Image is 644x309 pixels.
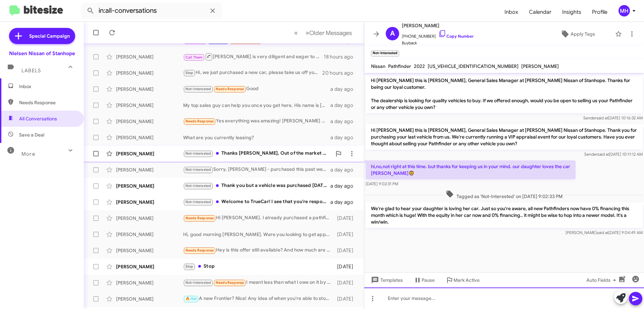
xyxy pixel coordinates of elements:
[330,102,359,109] div: a day ago
[440,274,485,286] button: Mark Active
[185,55,203,60] span: Call Them
[116,86,183,92] div: [PERSON_NAME]
[81,3,222,19] input: Search
[19,115,57,122] span: All Conversations
[408,274,440,286] button: Pause
[330,166,359,173] div: a day ago
[443,190,565,200] span: Tagged as 'Not-Interested' on [DATE] 9:02:33 PM
[116,296,183,302] div: [PERSON_NAME]
[334,215,359,222] div: [DATE]
[116,134,183,141] div: [PERSON_NAME]
[183,85,330,93] div: Good
[414,63,425,69] span: 2022
[366,181,398,186] span: [DATE] 9:02:31 PM
[366,202,643,228] p: We're glad to hear your daughter is loving her car. Just so you're aware, all new Pathfinders now...
[185,87,211,91] span: Not-Interested
[183,295,334,303] div: A new Frontier? Nice! Any idea of when you're able to stop in and see a few I have here? Go over ...
[19,99,76,106] span: Needs Response
[21,68,41,74] span: Labels
[183,117,330,125] div: Yes everything was amazing! [PERSON_NAME] did an awesome job making sure everything went smooth a...
[116,166,183,173] div: [PERSON_NAME]
[306,29,309,37] span: »
[334,296,359,302] div: [DATE]
[19,83,76,90] span: Inbox
[183,214,334,222] div: Hi [PERSON_NAME]. I already purchased a pathfinder [DATE]. Is this related to that purchase?
[402,30,474,40] span: [PHONE_NUMBER]
[581,274,624,286] button: Auto Fields
[19,131,44,138] span: Save a Deal
[524,2,557,22] a: Calendar
[428,63,519,69] span: [US_VEHICLE_IDENTIFICATION_NUMBER]
[422,274,435,286] span: Pause
[9,28,75,44] a: Special Campaign
[185,200,211,204] span: Not-Interested
[571,28,595,40] span: Apply Tags
[183,263,334,270] div: Stop
[185,216,214,220] span: Needs Response
[370,274,403,286] span: Templates
[371,63,385,69] span: Nissan
[116,70,183,76] div: [PERSON_NAME]
[366,124,643,150] p: Hi [PERSON_NAME] this is [PERSON_NAME], General Sales Manager at [PERSON_NAME] Nissan of Stanhope...
[619,5,630,16] div: MH
[388,63,411,69] span: Pathfinder
[290,26,356,40] nav: Page navigation example
[216,280,244,285] span: Needs Response
[587,2,613,22] span: Profile
[583,115,643,120] span: Sender [DATE] 10:16:32 AM
[183,52,324,61] div: [PERSON_NAME] is very diligent and eager to earn your business. He's definitely an asset. That be...
[557,2,587,22] a: Insights
[402,22,474,30] span: [PERSON_NAME]
[334,247,359,254] div: [DATE]
[116,279,183,286] div: [PERSON_NAME]
[185,248,214,253] span: Needs Response
[364,274,408,286] button: Templates
[183,134,330,141] div: What are you currently leasing?
[322,70,359,76] div: 20 hours ago
[116,231,183,238] div: [PERSON_NAME]
[566,230,643,235] span: [PERSON_NAME] [DATE] 9:04:49 AM
[584,152,643,157] span: Sender [DATE] 10:11:12 AM
[499,2,524,22] a: Inbox
[302,26,356,40] button: Next
[330,134,359,141] div: a day ago
[596,115,608,120] span: said at
[586,274,619,286] span: Auto Fields
[116,199,183,205] div: [PERSON_NAME]
[371,50,399,56] small: Not-Interested
[185,184,211,188] span: Not-Interested
[597,152,609,157] span: said at
[183,246,334,254] div: Hey is this offer still available? And how much are talking here
[116,183,183,189] div: [PERSON_NAME]
[185,297,197,301] span: 🔥 Hot
[116,118,183,125] div: [PERSON_NAME]
[216,87,244,91] span: Needs Response
[330,199,359,205] div: a day ago
[116,263,183,270] div: [PERSON_NAME]
[183,231,334,238] div: Hi, good morning [PERSON_NAME]. Were you looking to get approved on the Pacifica? If so, which on...
[185,119,214,123] span: Needs Response
[324,53,359,60] div: 18 hours ago
[330,118,359,125] div: a day ago
[309,29,352,37] span: Older Messages
[116,215,183,222] div: [PERSON_NAME]
[330,183,359,189] div: a day ago
[334,263,359,270] div: [DATE]
[183,69,322,77] div: Hi, we just purchased a new car, please take us off your call/txt list
[438,34,474,39] a: Copy Number
[334,231,359,238] div: [DATE]
[29,33,70,39] span: Special Campaign
[185,167,211,172] span: Not-Interested
[334,279,359,286] div: [DATE]
[21,151,35,157] span: More
[185,71,194,75] span: Stop
[390,28,395,39] span: A
[183,102,330,109] div: My top sales guy can help you once you get here. His name is [PERSON_NAME]. Just need to know wha...
[521,63,559,69] span: [PERSON_NAME]
[185,280,211,285] span: Not-Interested
[290,26,302,40] button: Previous
[543,28,612,40] button: Apply Tags
[330,86,359,92] div: a day ago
